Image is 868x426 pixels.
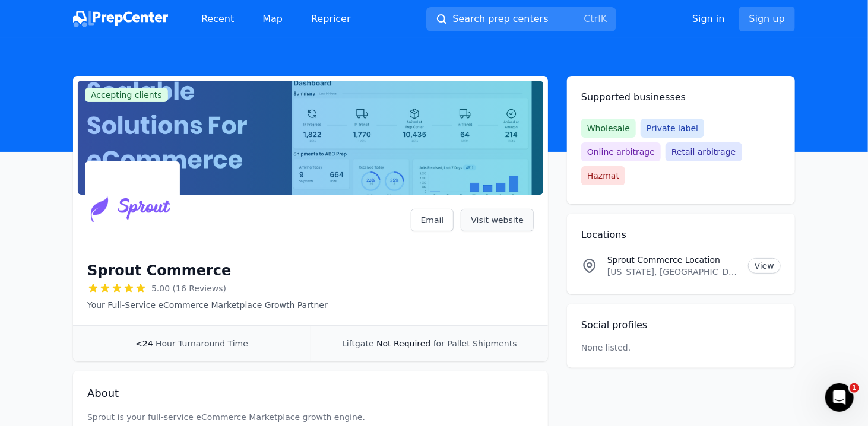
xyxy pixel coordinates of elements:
span: <24 [135,339,153,348]
img: PrepCenter [73,11,168,27]
a: Email [411,209,454,231]
span: Accepting clients [85,88,168,102]
a: Repricer [302,7,360,31]
span: Private label [641,119,704,138]
h2: Social profiles [581,318,781,332]
img: Sprout Commerce [87,164,178,254]
p: Your Full-Service eCommerce Marketplace Growth Partner [87,299,328,311]
a: Map [253,7,292,31]
span: Liftgate [342,339,373,348]
p: [US_STATE], [GEOGRAPHIC_DATA] [607,266,739,278]
span: Not Required [376,339,430,348]
span: Retail arbitrage [666,142,742,161]
span: Hazmat [581,166,625,185]
span: Hour Turnaround Time [156,339,248,348]
span: 5.00 (16 Reviews) [151,282,226,294]
kbd: K [601,13,607,24]
iframe: Intercom live chat [825,383,854,412]
a: Recent [192,7,243,31]
p: None listed. [581,342,631,354]
h1: Sprout Commerce [87,261,231,280]
span: 1 [850,383,859,393]
p: Sprout Commerce Location [607,254,739,266]
button: Search prep centersCtrlK [426,7,616,31]
span: Search prep centers [452,12,548,26]
span: Wholesale [581,119,636,138]
h2: Locations [581,228,781,242]
span: for Pallet Shipments [433,339,517,348]
h2: About [87,385,534,402]
span: Online arbitrage [581,142,661,161]
a: Sign in [692,12,725,26]
kbd: Ctrl [584,13,600,24]
a: Visit website [461,209,534,231]
a: View [748,258,781,274]
a: Sign up [739,7,795,31]
h2: Supported businesses [581,90,781,104]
